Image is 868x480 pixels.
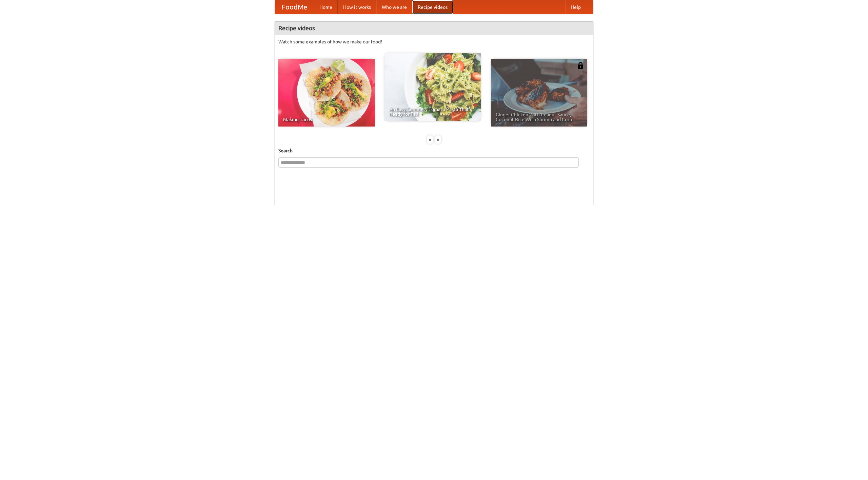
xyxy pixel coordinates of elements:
h4: Recipe videos [275,21,593,35]
a: An Easy, Summery Tomato Pasta That's Ready for Fall [384,53,481,121]
div: » [435,135,441,144]
span: An Easy, Summery Tomato Pasta That's Ready for Fall [389,107,476,116]
a: Who we are [376,0,412,14]
a: How it works [338,0,376,14]
p: Watch some examples of how we make our food! [278,38,590,45]
a: Making Tacos [278,59,375,127]
span: Making Tacos [283,117,370,122]
div: « [427,135,433,144]
a: Help [565,0,586,14]
a: Home [314,0,338,14]
a: FoodMe [275,0,314,14]
h5: Search [278,147,590,154]
img: 483408.png [577,62,584,69]
a: Recipe videos [412,0,453,14]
